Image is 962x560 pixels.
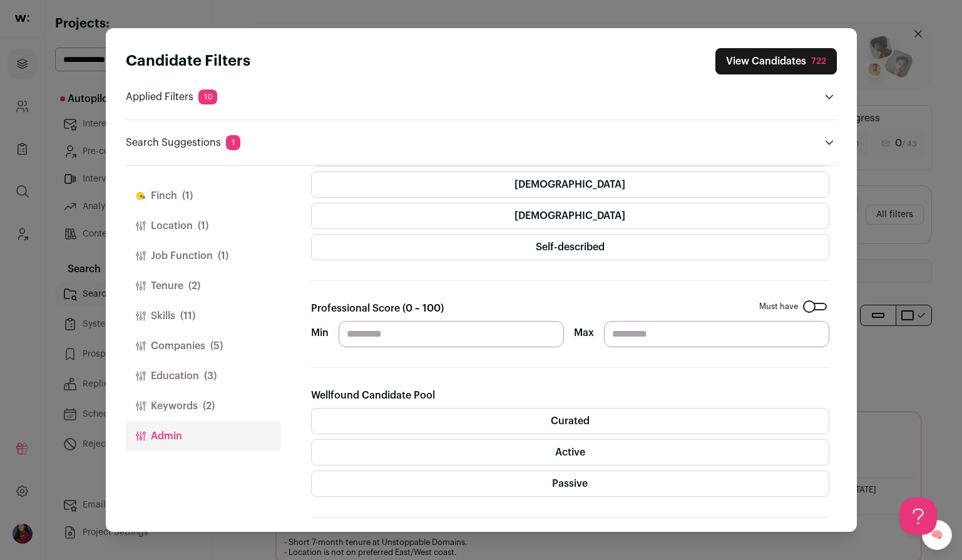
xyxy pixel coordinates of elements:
button: Location(1) [126,211,281,241]
div: 722 [811,55,826,68]
label: [DEMOGRAPHIC_DATA] [311,203,829,229]
a: 🧠 [922,520,952,550]
button: Companies(5) [126,331,281,361]
button: Finch(1) [126,181,281,211]
span: (5) [210,339,223,354]
p: Search Suggestions [126,135,240,150]
label: Passive [311,471,829,497]
strong: Candidate Filters [126,54,250,69]
button: Job Function(1) [126,241,281,271]
span: 10 [198,89,217,104]
button: Admin [126,421,281,451]
iframe: Help Scout Beacon - Open [899,497,937,535]
span: (1) [218,248,228,263]
label: Professional Score (0 ~ 100) [311,301,444,316]
button: Keywords(2) [126,391,281,421]
span: (1) [198,218,208,233]
button: Education(3) [126,361,281,391]
span: (3) [204,369,217,384]
label: Max [574,325,594,340]
label: Self-described [311,234,829,260]
button: Open applied filters [822,89,837,104]
span: 1 [226,135,240,150]
button: Close search preferences [715,48,837,74]
button: Skills(11) [126,301,281,331]
label: Min [311,325,329,340]
label: [DEMOGRAPHIC_DATA] [311,171,829,198]
span: (11) [180,308,195,323]
label: Active [311,439,829,466]
span: (2) [203,399,215,414]
p: Applied Filters [126,89,217,104]
button: Tenure(2) [126,271,281,301]
label: Curated [311,408,829,434]
span: (2) [188,278,200,293]
label: Wellfound Candidate Pool [311,388,435,403]
span: Must have [759,302,798,312]
span: (1) [182,188,193,203]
